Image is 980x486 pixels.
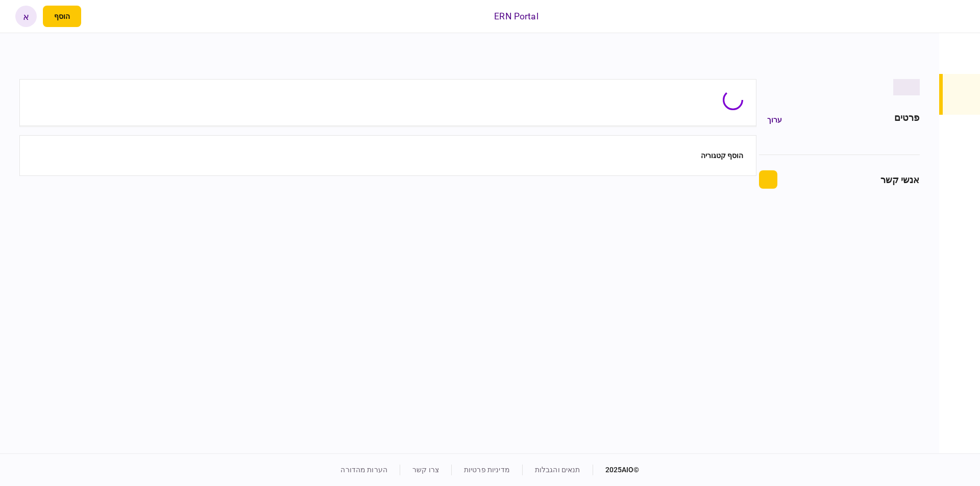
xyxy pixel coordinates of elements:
[43,6,81,27] button: פתח תפריט להוספת לקוח
[535,466,580,474] a: תנאים והגבלות
[759,111,790,129] button: ערוך
[412,466,439,474] a: צרו קשר
[15,6,37,27] button: א
[880,173,920,187] div: אנשי קשר
[494,10,538,23] div: ERN Portal
[464,466,510,474] a: מדיניות פרטיות
[87,6,109,27] button: פתח רשימת התראות
[701,151,743,160] button: הוסף קטגוריה
[340,466,387,474] a: הערות מהדורה
[894,111,920,129] div: פרטים
[593,465,640,475] div: © 2025 AIO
